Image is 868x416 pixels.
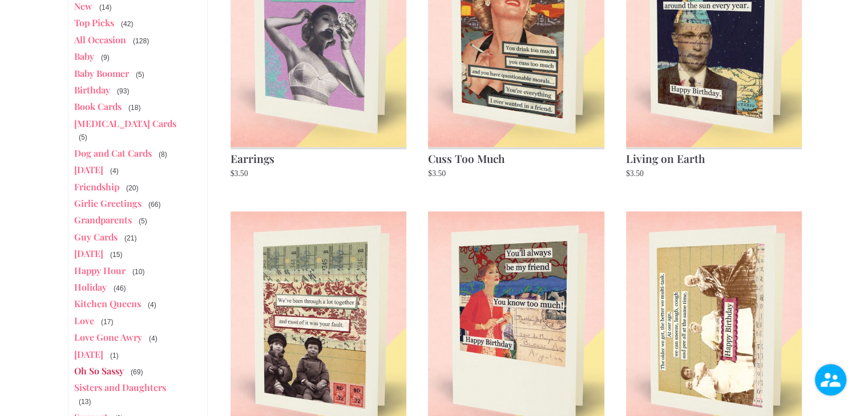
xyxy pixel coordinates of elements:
[428,169,432,178] span: $
[74,247,103,259] a: [DATE]
[74,17,114,28] a: Top Picks
[78,132,88,142] span: (5)
[74,214,132,226] a: Grandparents
[231,169,235,178] span: $
[74,331,142,343] a: Love Gone Awry
[158,149,168,160] span: (8)
[74,164,103,176] a: [DATE]
[626,169,630,178] span: $
[120,19,134,29] span: (42)
[109,250,123,260] span: (15)
[428,147,604,168] h2: Cuss Too Much
[74,34,126,46] a: All Occasion
[231,147,407,168] h2: Earrings
[148,333,159,344] span: (4)
[132,36,150,46] span: (128)
[74,147,152,159] a: Dog and Cat Cards
[74,100,122,112] a: Book Cards
[100,317,114,327] span: (17)
[138,216,148,226] span: (5)
[626,169,644,178] bdi: 3.50
[74,50,94,62] a: Baby
[130,367,144,377] span: (69)
[125,183,139,193] span: (20)
[74,231,118,243] a: Guy Cards
[100,52,111,63] span: (9)
[74,365,124,377] a: Oh So Sassy
[428,169,446,178] bdi: 3.50
[116,86,130,96] span: (93)
[231,169,248,178] bdi: 3.50
[74,67,129,79] a: Baby Boomer
[74,348,103,360] a: [DATE]
[74,84,110,96] a: Birthday
[815,364,846,395] img: user.png
[112,283,127,293] span: (46)
[74,315,94,327] a: Love
[131,267,146,277] span: (10)
[147,300,158,310] span: (4)
[74,281,107,293] a: Holiday
[626,147,802,168] h2: Living on Earth
[74,181,119,193] a: Friendship
[74,381,166,393] a: Sisters and Daughters
[78,397,92,407] span: (13)
[98,2,112,13] span: (14)
[109,350,120,361] span: (1)
[74,197,142,209] a: Girlie Greetings
[74,297,141,309] a: Kitchen Queens
[74,264,126,276] a: Happy Hour
[127,103,142,113] span: (18)
[74,117,176,129] a: [MEDICAL_DATA] Cards
[109,166,120,176] span: (4)
[147,199,162,210] span: (66)
[123,233,138,243] span: (21)
[135,70,146,80] span: (5)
